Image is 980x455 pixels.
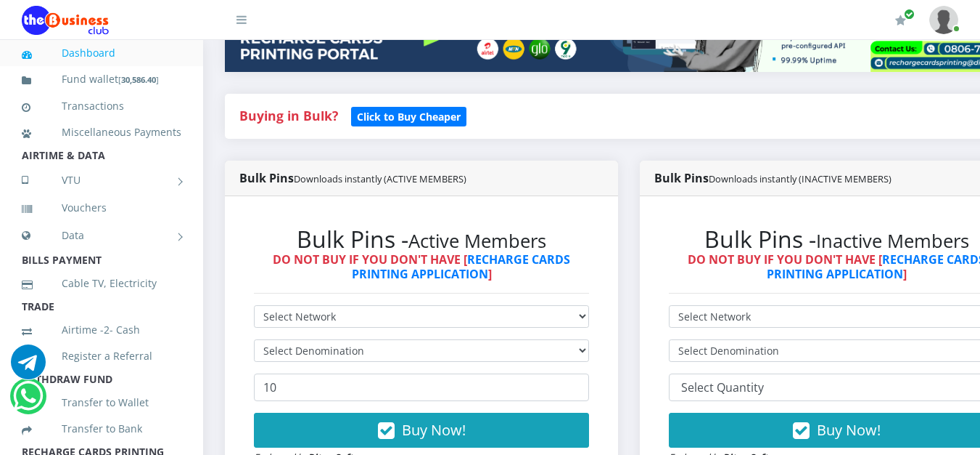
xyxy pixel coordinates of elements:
a: Transactions [22,89,181,123]
strong: Bulk Pins [239,170,466,186]
b: 30,586.40 [121,74,156,85]
small: Downloads instantly (INACTIVE MEMBERS) [709,172,892,185]
a: Transfer to Bank [22,412,181,446]
small: Inactive Members [816,228,969,254]
strong: DO NOT BUY IF YOU DON'T HAVE [ ] [273,251,570,281]
small: [ ] [118,74,159,85]
a: VTU [22,162,181,198]
a: Fund wallet[30,586.40] [22,63,181,97]
input: Enter Quantity [254,374,589,401]
img: User [929,6,958,34]
a: Data [22,217,181,254]
small: Downloads instantly (ACTIVE MEMBERS) [294,172,466,185]
b: Click to Buy Cheaper [357,110,461,124]
a: Cable TV, Electricity [22,267,181,300]
span: Buy Now! [402,420,466,440]
a: Airtime -2- Cash [22,313,181,347]
a: Miscellaneous Payments [22,116,181,149]
a: Chat for support [13,390,43,414]
a: RECHARGE CARDS PRINTING APPLICATION [352,251,571,281]
img: Logo [22,6,109,35]
a: Click to Buy Cheaper [351,107,466,124]
strong: Buying in Bulk? [239,107,338,124]
a: Register a Referral [22,339,181,373]
a: Vouchers [22,191,181,225]
a: Chat for support [11,355,46,379]
a: Transfer to Wallet [22,386,181,419]
span: Renew/Upgrade Subscription [904,9,915,20]
span: Buy Now! [817,420,881,440]
small: Active Members [408,228,546,254]
strong: Bulk Pins [654,170,892,186]
h2: Bulk Pins - [254,225,589,253]
i: Renew/Upgrade Subscription [895,15,906,26]
a: Dashboard [22,36,181,70]
button: Buy Now! [254,413,589,448]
